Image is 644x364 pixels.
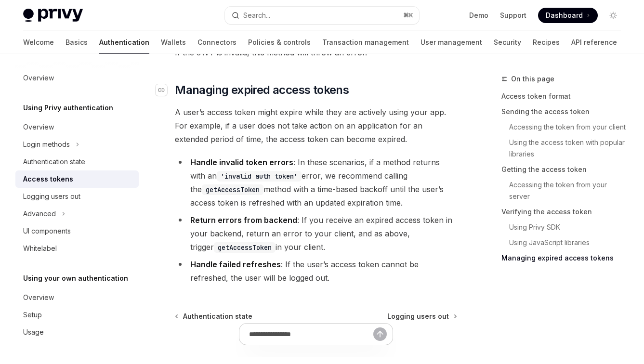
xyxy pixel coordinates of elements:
[197,31,237,54] a: Connectors
[469,11,488,20] a: Demo
[175,213,457,254] li: : If you receive an expired access token in your backend, return an error to your client, and as ...
[175,156,457,209] li: : In these scenarios, if a method returns with an error, we recommend calling the method with a t...
[501,104,629,119] a: Sending the access token
[15,69,139,87] a: Overview
[571,31,617,54] a: API reference
[15,289,139,306] a: Overview
[175,258,457,285] li: : If the user’s access token cannot be refreshed, the user will be logged out.
[23,326,44,338] div: Usage
[23,292,54,303] div: Overview
[190,157,293,167] strong: Handle invalid token errors
[23,9,83,22] img: light logo
[421,31,482,54] a: User management
[538,8,598,23] a: Dashboard
[23,208,56,220] div: Advanced
[202,184,263,195] code: getAccessToken
[23,309,42,321] div: Setup
[501,89,629,104] a: Access token format
[248,31,311,54] a: Policies & controls
[66,31,88,54] a: Basics
[509,220,629,235] a: Using Privy SDK
[15,170,139,188] a: Access tokens
[23,173,73,185] div: Access tokens
[176,312,252,321] a: Authentication state
[214,242,276,253] code: getAccessToken
[23,243,57,254] div: Whitelabel
[23,139,70,150] div: Login methods
[175,82,349,98] span: Managing expired access tokens
[23,273,128,284] h5: Using your own authentication
[533,31,560,54] a: Recipes
[500,11,526,20] a: Support
[183,312,252,321] span: Authentication state
[23,191,80,202] div: Logging users out
[161,31,186,54] a: Wallets
[190,215,297,225] strong: Return errors from backend
[15,153,139,170] a: Authentication state
[23,72,54,84] div: Overview
[23,156,85,168] div: Authentication state
[373,327,387,341] button: Send message
[546,11,583,20] span: Dashboard
[509,135,629,162] a: Using the access token with popular libraries
[175,105,457,146] span: A user’s access token might expire while they are actively using your app. For example, if a user...
[403,12,413,19] span: ⌘ K
[511,73,554,85] span: On this page
[15,240,139,257] a: Whitelabel
[387,312,456,321] a: Logging users out
[156,82,175,98] a: Navigate to header
[23,225,71,237] div: UI components
[501,250,629,266] a: Managing expired access tokens
[217,171,302,182] code: 'invalid auth token'
[15,222,139,240] a: UI components
[322,31,409,54] a: Transaction management
[501,204,629,220] a: Verifying the access token
[243,10,270,21] div: Search...
[225,7,419,24] button: Search...⌘K
[23,121,54,133] div: Overview
[23,31,54,54] a: Welcome
[501,162,629,177] a: Getting the access token
[99,31,149,54] a: Authentication
[15,324,139,341] a: Usage
[15,188,139,205] a: Logging users out
[15,306,139,324] a: Setup
[509,235,629,250] a: Using JavaScript libraries
[509,177,629,204] a: Accessing the token from your server
[15,118,139,136] a: Overview
[605,8,621,23] button: Toggle dark mode
[190,260,281,269] strong: Handle failed refreshes
[494,31,521,54] a: Security
[387,312,449,321] span: Logging users out
[23,102,113,114] h5: Using Privy authentication
[509,119,629,135] a: Accessing the token from your client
